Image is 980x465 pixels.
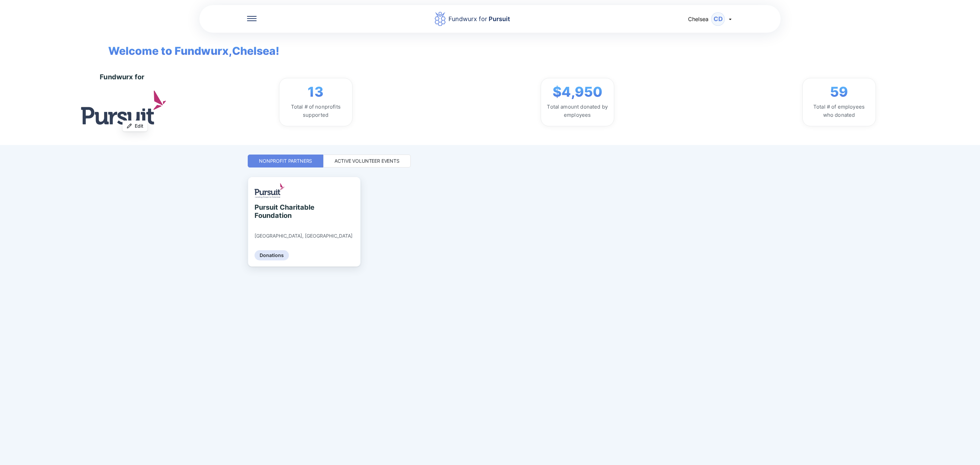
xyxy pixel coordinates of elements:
span: 59 [830,84,848,100]
div: Pursuit Charitable Foundation [255,203,317,220]
div: Fundwurx for [100,73,144,81]
div: Active Volunteer Events [334,158,399,164]
span: 13 [308,84,324,100]
div: Total amount donated by employees [546,103,608,119]
div: CD [711,12,725,26]
button: Edit [122,121,147,131]
span: Pursuit [487,15,510,22]
div: Total # of nonprofits supported [285,103,347,119]
div: Total # of employees who donated [808,103,870,119]
div: Donations [255,250,289,260]
div: [GEOGRAPHIC_DATA], [GEOGRAPHIC_DATA] [255,233,353,239]
span: Edit [135,123,143,129]
div: Nonprofit Partners [259,158,312,164]
div: Fundwurx for [448,14,510,24]
span: $4,950 [553,84,602,100]
span: Chelsea [688,16,708,22]
span: Welcome to Fundwurx, Chelsea ! [98,33,279,59]
img: logo.jpg [81,91,166,124]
